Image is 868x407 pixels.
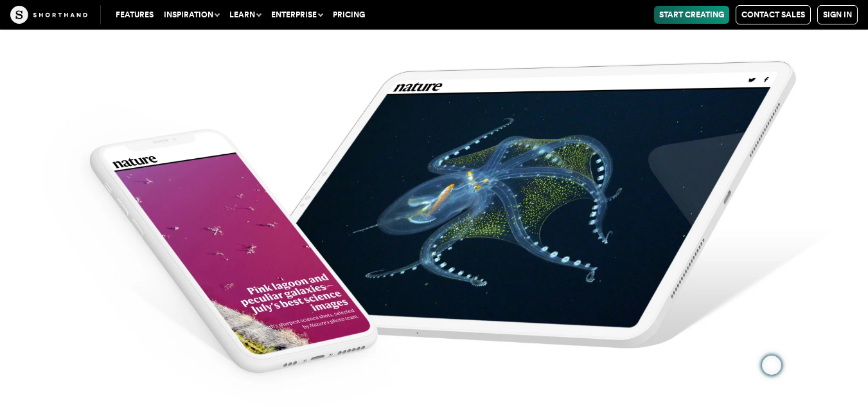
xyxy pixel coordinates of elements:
[224,6,266,24] button: Learn
[328,6,370,24] a: Pricing
[10,6,87,24] img: The Craft
[817,5,858,24] a: Sign in
[266,6,328,24] button: Enterprise
[736,5,811,24] a: Contact Sales
[111,6,159,24] a: Features
[159,6,224,24] button: Inspiration
[654,6,729,24] a: Start Creating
